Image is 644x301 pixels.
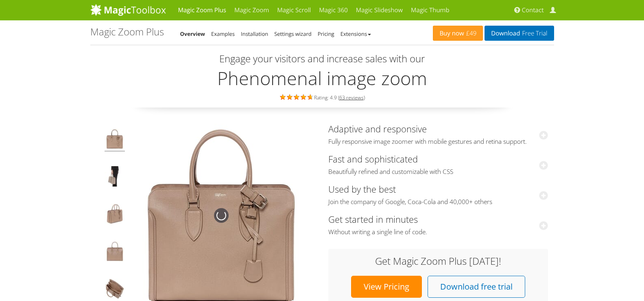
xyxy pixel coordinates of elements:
a: Fast and sophisticatedBeautifully refined and customizable with CSS [328,153,548,176]
img: JavaScript image zoom example [105,166,125,189]
h3: Engage your visitors and increase sales with our [92,53,552,64]
span: Fully responsive image zoomer with mobile gestures and retina support. [328,138,548,146]
span: Without writing a single line of code. [328,228,548,236]
a: Pricing [318,30,334,37]
img: Product image zoom example [105,129,125,152]
span: Join the company of Google, Coca-Cola and 40,000+ others [328,198,548,206]
h2: Phenomenal image zoom [90,68,554,88]
a: View Pricing [351,276,422,298]
span: Beautifully refined and customizable with CSS [328,168,548,176]
img: jQuery image zoom example [105,204,125,226]
span: £49 [464,30,477,37]
a: Settings wizard [274,30,312,37]
a: Adaptive and responsiveFully responsive image zoomer with mobile gestures and retina support. [328,123,548,146]
span: Free Trial [520,30,547,37]
h3: Get Magic Zoom Plus [DATE]! [336,256,540,266]
a: Get started in minutesWithout writing a single line of code. [328,213,548,236]
a: 63 reviews [339,94,364,101]
a: Installation [241,30,268,37]
h1: Magic Zoom Plus [90,26,164,37]
span: Contact [522,6,544,14]
a: Extensions [341,30,371,37]
img: Hover image zoom example [105,241,125,264]
a: Download free trial [428,276,525,298]
a: Used by the bestJoin the company of Google, Coca-Cola and 40,000+ others [328,183,548,206]
a: Examples [211,30,235,37]
a: DownloadFree Trial [485,26,554,41]
a: Buy now£49 [433,26,483,41]
img: MagicToolbox.com - Image tools for your website [90,4,166,16]
div: Rating: 4.9 ( ) [90,92,554,101]
a: Overview [180,30,205,37]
